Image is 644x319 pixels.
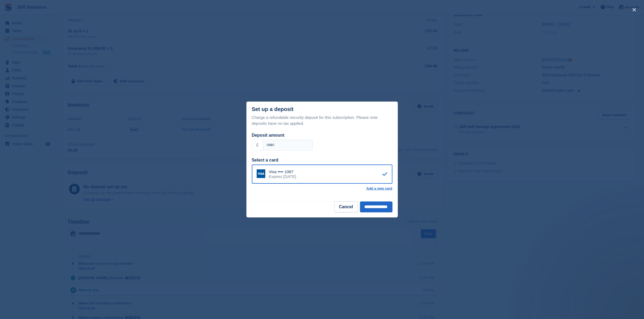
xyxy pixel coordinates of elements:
button: Cancel [334,202,358,212]
img: Visa Logo [257,169,265,178]
p: Charge a refundable security deposit for this subscription. Please note deposits have no tax appl... [252,115,392,127]
a: Add a new card [366,186,392,191]
button: close [630,5,639,14]
div: Expires [DATE] [269,174,296,179]
div: Visa •••• 1067 [269,169,296,174]
div: Set up a deposit [252,106,293,112]
div: Select a card [252,157,392,163]
label: Deposit amount [252,133,285,137]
